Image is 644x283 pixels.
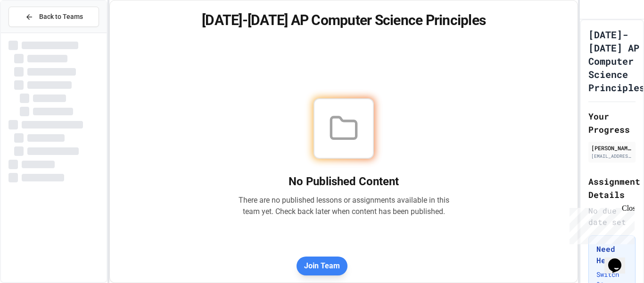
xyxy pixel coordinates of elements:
[8,7,99,27] button: Back to Teams
[39,12,83,22] span: Back to Teams
[4,4,65,60] div: Chat with us now!Close
[591,153,633,160] div: [EMAIL_ADDRESS][DOMAIN_NAME]
[588,175,636,201] h2: Assignment Details
[588,110,636,136] h2: Your Progress
[121,12,566,29] h1: [DATE]-[DATE] AP Computer Science Principles
[591,144,633,152] div: [PERSON_NAME]
[238,195,449,217] p: There are no published lessons or assignments available in this team yet. Check back later when c...
[566,204,635,244] iframe: chat widget
[297,257,347,275] button: Join Team
[238,174,449,189] h2: No Published Content
[596,243,627,266] h3: Need Help?
[604,245,635,274] iframe: chat widget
